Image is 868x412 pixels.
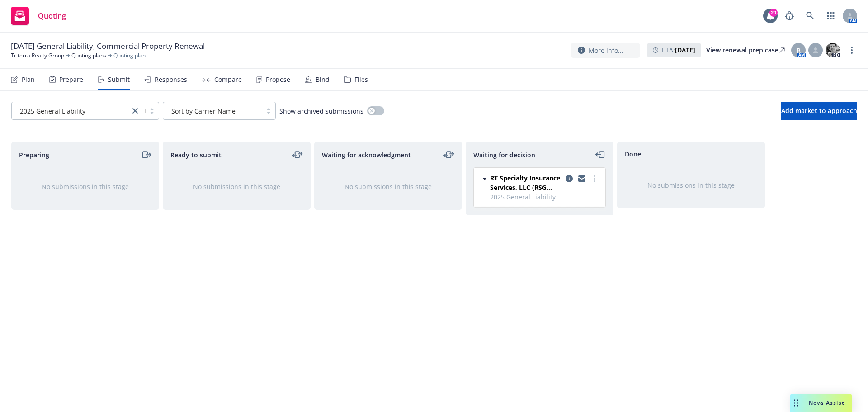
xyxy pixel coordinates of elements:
span: Preparing [19,150,49,160]
div: Prepare [59,76,83,83]
span: [DATE] General Liability, Commercial Property Renewal [11,41,205,52]
div: Responses [155,76,187,83]
span: More info... [589,46,623,55]
div: 20 [769,9,778,17]
a: moveLeftRight [292,149,303,160]
button: Nova Assist [790,394,852,412]
button: Add market to approach [781,102,857,120]
button: More info... [571,43,640,58]
a: copy logging email [576,173,587,184]
span: Quoting plan [113,52,146,60]
span: R [797,46,801,55]
a: View renewal prep case [706,43,785,57]
div: No submissions in this stage [178,182,296,191]
div: Plan [22,76,35,83]
img: photo [826,43,840,57]
div: Compare [214,76,242,83]
span: Quoting [38,12,66,19]
span: Show archived submissions [279,106,363,116]
a: moveRight [141,149,151,160]
span: Nova Assist [809,399,844,407]
span: 2025 General Liability [490,192,600,202]
span: 2025 General Liability [20,106,85,116]
span: Sort by Carrier Name [168,106,257,116]
a: Search [801,7,819,25]
div: Propose [266,76,290,83]
strong: [DATE] [675,46,695,54]
span: RT Specialty Insurance Services, LLC (RSG Specialty, LLC) [490,173,562,192]
div: View renewal prep case [706,43,785,57]
span: Waiting for acknowledgment [322,150,411,160]
span: 2025 General Liability [16,106,125,116]
span: Add market to approach [781,106,857,115]
a: moveLeftRight [443,149,454,160]
a: moveLeft [595,149,606,160]
span: ETA : [662,45,695,55]
div: No submissions in this stage [632,180,750,190]
div: Drag to move [790,394,802,412]
span: Waiting for decision [473,150,535,160]
div: No submissions in this stage [329,182,447,191]
a: Quoting [7,3,70,28]
a: Switch app [822,7,840,25]
a: Quoting plans [71,52,106,60]
a: more [846,45,857,56]
div: Files [354,76,368,83]
a: close [130,105,141,116]
span: Sort by Carrier Name [171,106,236,116]
a: Report a Bug [780,7,798,25]
div: No submissions in this stage [26,182,144,191]
span: Ready to submit [170,150,222,160]
a: more [589,173,600,184]
span: Done [625,149,641,159]
a: copy logging email [564,173,575,184]
div: Submit [108,76,130,83]
div: Bind [316,76,330,83]
a: Triterra Realty Group [11,52,64,60]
